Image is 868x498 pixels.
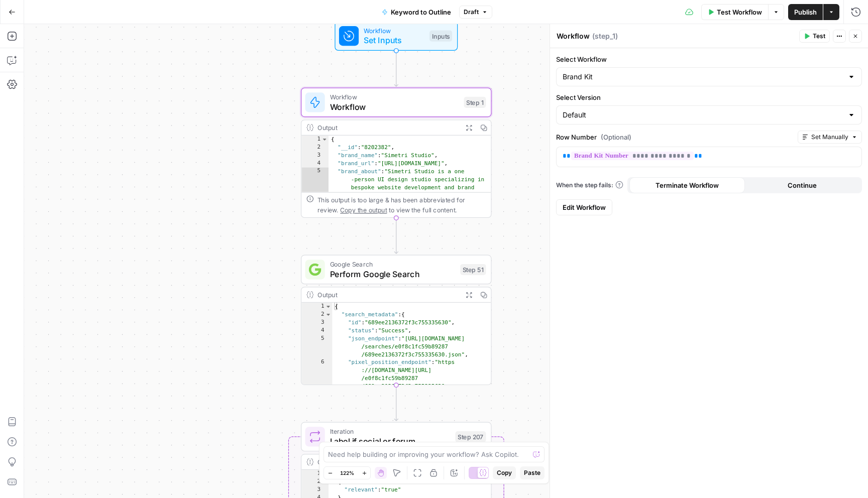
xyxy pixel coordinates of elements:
span: Terminate Workflow [656,180,719,190]
button: Copy [493,466,516,479]
span: Set Inputs [364,34,424,46]
span: Test Workflow [717,7,762,17]
g: Edge from start to step_1 [394,51,398,86]
button: Test [799,30,830,43]
span: Perform Google Search [330,268,456,280]
textarea: Workflow [557,31,590,41]
div: 2 [301,144,329,152]
div: 1 [301,303,332,311]
span: Copy [497,468,512,477]
div: Step 1 [464,97,486,108]
span: Workflow [364,26,424,36]
span: (Optional) [601,132,631,142]
span: Test [813,32,825,41]
div: WorkflowWorkflowStep 1Output{ "__id":"8202382", "brand_name":"Simetri Studio", "brand_url":"[URL]... [301,87,492,218]
div: 3 [301,486,329,494]
div: 1 [301,136,329,144]
span: Iteration [330,426,451,436]
span: Paste [524,468,540,477]
button: Keyword to Outline [376,4,457,20]
span: Label if social or forum [330,435,451,447]
a: When the step fails: [556,181,623,190]
span: Toggle code folding, rows 2 through 12 [325,311,332,319]
g: Edge from step_1 to step_51 [394,218,398,254]
span: Google Search [330,259,456,269]
div: This output is too large & has been abbreviated for review. to view the full content. [317,195,486,215]
button: Continue [745,177,860,193]
div: Inputs [429,31,452,42]
div: 6 [301,358,332,399]
span: Continue [788,180,817,190]
label: Row Number [556,132,794,142]
span: Keyword to Outline [391,7,451,17]
label: Select Version [556,92,862,102]
div: Output [317,122,458,133]
div: 4 [301,327,332,335]
button: Set Manually [798,131,862,144]
div: Google SearchPerform Google SearchStep 51Output{ "search_metadata":{ "id":"689ee2136372f3c7553356... [301,255,492,386]
span: Toggle code folding, rows 1 through 373 [325,303,332,311]
button: Paste [520,466,545,479]
span: Set Manually [811,133,848,142]
a: Edit Workflow [556,199,612,215]
label: Select Workflow [556,54,862,64]
input: Brand Kit [563,72,843,82]
span: Toggle code folding, rows 1 through 16 [321,136,328,144]
span: Copy the output [340,206,387,214]
span: ( step_1 ) [592,31,618,41]
div: 5 [301,168,329,304]
g: Edge from step_51 to step_207 [394,385,398,421]
div: WorkflowSet InputsInputs [301,21,492,51]
div: 5 [301,335,332,359]
div: Step 51 [460,264,486,275]
span: Draft [464,8,479,17]
button: Draft [459,6,492,19]
div: 2 [301,311,332,319]
span: 122% [340,469,354,477]
div: 4 [301,160,329,168]
button: Test Workflow [701,4,768,20]
div: Output [317,290,458,300]
span: Edit Workflow [563,202,606,212]
div: 3 [301,319,332,327]
input: Default [563,110,843,120]
div: 1 [301,470,329,478]
div: 3 [301,152,329,160]
button: Publish [788,4,823,20]
span: Publish [794,7,817,17]
div: 2 [301,478,329,486]
div: Step 207 [455,431,486,442]
div: Output [317,457,458,467]
span: Workflow [330,100,459,112]
span: Workflow [330,92,459,102]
